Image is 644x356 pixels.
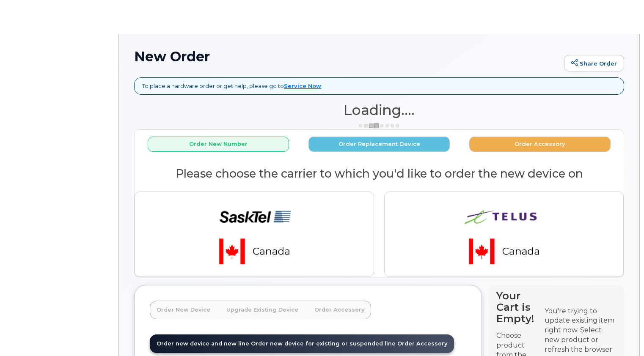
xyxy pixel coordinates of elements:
h2: Please choose the carrier to which you'd like to order the new device on [135,167,624,180]
span: Order new device for existing or suspended line [251,340,396,347]
h1: New Order [134,49,560,64]
img: sasktel-0991fbb0b28d7133fe867906006c32f98e914d0e9141e08dd0faf1784f7a9326.png [195,199,314,270]
img: telus-75cc6df763ab2382b72c48c3e4b527536370d5b107bb7a00e77c158c994cc10b.png [445,199,563,270]
span: Order Accessory [397,340,447,347]
button: Order Accessory [469,137,611,152]
span: Order new device and new line [157,340,249,347]
a: Share Order [564,55,624,72]
button: Order Replacement Device [308,137,450,152]
p: To place a hardware order or get help, please go to [142,82,321,90]
h1: Loading.... [134,102,624,118]
a: Upgrade Existing Device [220,301,305,319]
img: ajax-loader-3a6953c30dc77f0bf724df975f13086db4f4c1262e45940f03d1251963f1bf2e.gif [358,123,400,129]
button: Order New Number [148,137,289,152]
h4: Your Cart is Empty! [496,290,537,324]
a: Order New Device [150,301,217,319]
a: Service Now [284,82,321,89]
a: Order Accessory [308,301,371,319]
